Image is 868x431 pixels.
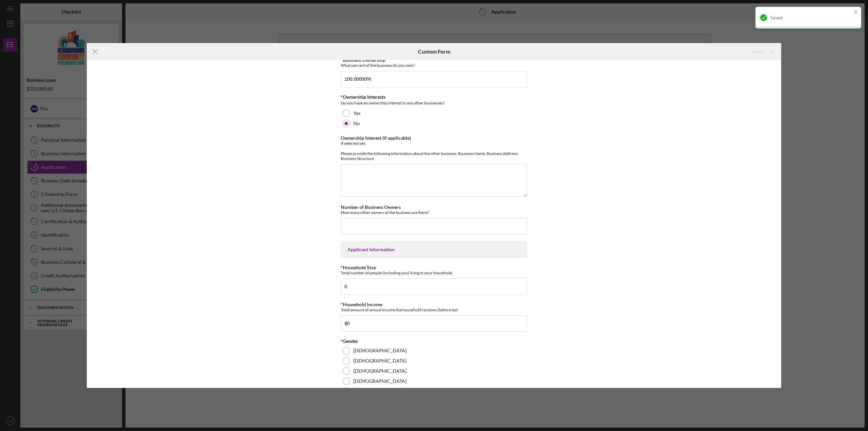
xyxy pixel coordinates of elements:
[341,338,527,344] div: *Gender
[341,270,527,275] div: Total number of people (including you) living in your household
[353,111,360,116] label: Yes
[353,378,407,384] label: [DEMOGRAPHIC_DATA]
[341,307,527,312] div: Total amount of annual income the household receives (before tax)
[341,57,386,63] label: *Business Ownership
[341,63,527,68] div: What percent of the business do you own?
[341,94,527,100] div: *Ownership Interests
[752,45,764,58] div: Saved
[854,9,859,16] button: close
[418,48,450,55] h6: Custom Form
[770,15,852,20] div: Saved
[341,265,376,270] label: *Household Size
[341,301,382,307] label: *Household Income
[341,204,401,210] label: Number of Business Owners
[353,348,407,353] label: [DEMOGRAPHIC_DATA]
[353,368,407,374] label: [DEMOGRAPHIC_DATA]
[353,358,407,364] label: [DEMOGRAPHIC_DATA]
[341,210,527,215] div: How many other owners of the business are there?
[348,247,520,252] div: Applicant Information
[353,121,360,126] label: No
[341,100,527,106] div: Do you have an ownership interest in any other businesses?
[745,45,781,58] button: Saved
[341,135,411,141] label: Ownership Interest (if applicable)
[341,141,527,161] div: If selected yes: Please provide the following information about the other business: Business Name...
